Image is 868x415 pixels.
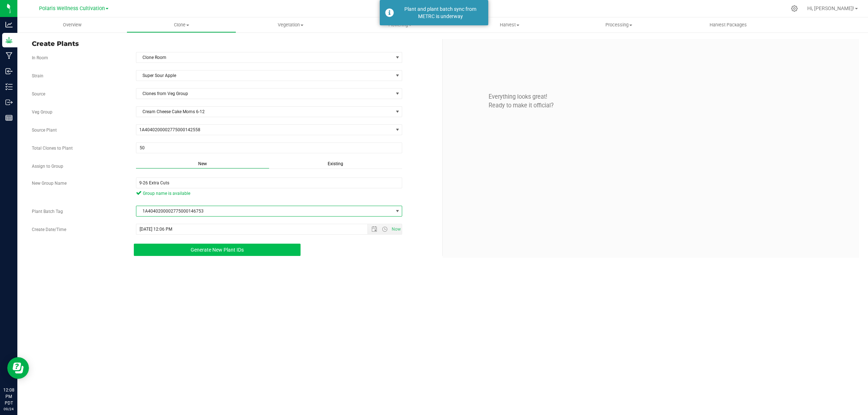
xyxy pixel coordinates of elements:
span: Clones from Veg Group [136,89,393,99]
span: Flowering [346,22,454,28]
label: Total Clones to Plant [26,145,131,151]
iframe: Resource center [7,357,29,379]
span: Set Current date [390,224,403,235]
span: select [393,107,402,117]
a: Overview [17,17,127,33]
span: Open the time view [379,226,391,232]
span: Harvest [455,22,564,28]
inline-svg: Outbound [5,99,13,106]
span: select [393,52,402,63]
a: Processing [564,17,673,33]
inline-svg: Manufacturing [5,52,13,59]
label: New Group Name [26,180,131,187]
span: Clone Room [136,52,393,63]
span: Create Plants [32,39,437,49]
span: Polaris Wellness Cultivation [39,5,105,12]
a: Clone [127,17,236,33]
label: Assign to Group [26,163,131,170]
span: Existing [328,161,343,166]
label: In Room [26,55,131,61]
inline-svg: Grow [5,37,13,44]
label: Source Plant [26,127,131,133]
span: 1A4040200002775000142558 [139,127,200,132]
inline-svg: Inventory [5,83,13,90]
span: select [393,125,402,135]
span: Vegetation [237,22,345,28]
inline-svg: Inbound [5,68,13,75]
span: New [198,161,207,166]
label: Source [26,91,131,97]
span: Group name is available [136,190,403,197]
span: Overview [53,22,91,28]
inline-svg: Reports [5,114,13,121]
button: Generate New Plant IDs [134,244,301,256]
span: Super Sour Apple [136,70,393,81]
span: Generate New Plant IDs [191,247,244,253]
p: Everything looks great! Ready to make it official? [448,75,854,110]
span: Open the date view [368,226,380,232]
div: Manage settings [790,5,799,12]
input: 50 [136,143,402,153]
label: Strain [26,73,131,79]
inline-svg: Analytics [5,21,13,28]
span: 1A4040200002775000146753 [136,206,393,216]
label: Plant Batch Tag [26,208,131,215]
span: Harvest Packages [700,22,757,28]
span: Hi, [PERSON_NAME]! [807,5,854,11]
a: Harvest [455,17,564,33]
a: Flowering [345,17,455,33]
label: Veg Group [26,109,131,115]
span: Clone [127,22,235,28]
span: Cream Cheese Cake Moms 6-12 [136,107,393,117]
div: Plant and plant batch sync from METRC is underway [398,5,483,20]
span: Processing [565,22,673,28]
a: Harvest Packages [673,17,783,33]
label: Create Date/Time [26,226,131,233]
a: Vegetation [236,17,345,33]
p: 12:08 PM PDT [3,387,14,406]
input: e.g. CR1-2017-01-01 [136,177,403,188]
p: 09/24 [3,406,14,412]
